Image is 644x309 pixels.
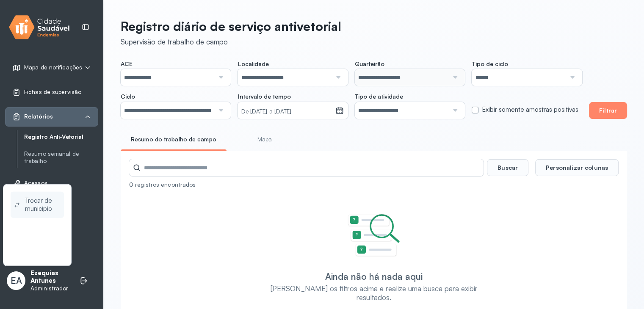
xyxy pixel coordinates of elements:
a: Mapa [233,132,296,146]
div: Supervisão de trabalho de campo [121,37,341,46]
img: Imagem de Empty State [348,214,400,257]
p: Registro diário de serviço antivetorial [121,19,341,34]
a: Resumo do trabalho de campo [121,132,227,146]
span: Mapa de notificações [24,64,82,71]
span: Quarteirão [355,60,384,68]
span: Acessos [24,179,47,187]
button: Filtrar [589,102,627,119]
button: Personalizar colunas [535,159,619,176]
span: Tipo de atividade [355,93,403,100]
a: Acessos [12,179,91,187]
div: Ainda não há nada aqui [325,271,423,282]
a: Registro Anti-Vetorial [24,132,98,142]
div: [PERSON_NAME] os filtros acima e realize uma busca para exibir resultados. [256,284,492,302]
p: Ezequias Antunes [30,269,71,285]
span: Fichas de supervisão [24,88,81,96]
img: logo.svg [9,14,70,41]
a: Resumo semanal de trabalho [24,150,98,165]
span: Personalizar colunas [546,164,608,171]
button: Buscar [487,159,528,176]
p: Administrador [30,285,71,292]
a: Resumo semanal de trabalho [24,149,98,166]
label: Exibir somente amostras positivas [482,106,578,114]
span: Localidade [238,60,268,68]
div: 0 registros encontrados [129,181,528,188]
span: Tipo de ciclo [472,60,508,68]
a: Fichas de supervisão [12,88,91,97]
span: Ciclo [121,93,135,100]
span: Trocar de município [25,195,61,215]
span: EA [11,275,22,286]
span: Relatórios [24,113,53,120]
small: De [DATE] a [DATE] [241,108,332,116]
a: Registro Anti-Vetorial [24,133,98,141]
span: Intervalo de tempo [238,93,290,100]
span: ACE [121,60,133,68]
